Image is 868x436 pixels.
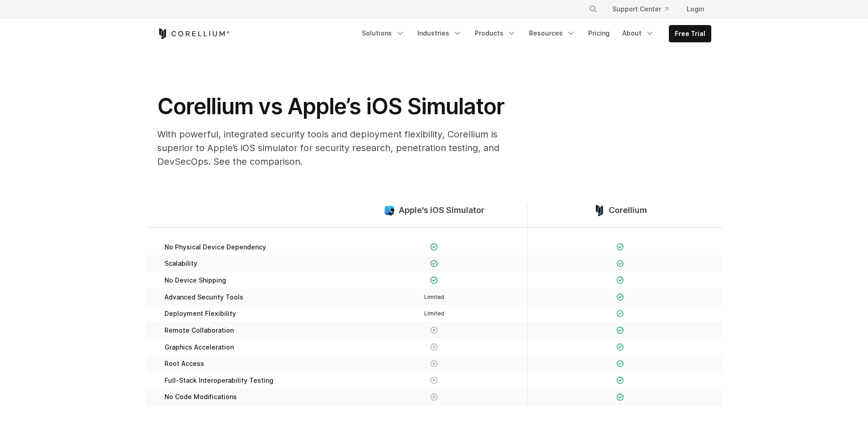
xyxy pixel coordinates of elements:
[585,1,601,17] button: Search
[164,326,234,335] span: Remote Collaboration
[616,243,624,251] img: Checkmark
[430,276,438,284] img: Checkmark
[164,393,237,401] span: No Code Modifications
[430,343,438,351] img: X
[164,243,266,251] span: No Physical Device Dependency
[430,393,438,401] img: X
[356,25,711,42] div: Navigation Menu
[157,127,522,168] p: With powerful, integrated security tools and deployment flexibility, Corellium is superior to App...
[583,25,615,41] a: Pricing
[616,360,624,368] img: Checkmark
[616,393,624,401] img: Checkmark
[616,343,624,351] img: Checkmark
[605,1,676,17] a: Support Center
[399,205,484,216] span: Apple's iOS Simulator
[424,310,444,317] span: Limited
[617,25,660,41] a: About
[578,1,711,17] div: Navigation Menu
[616,260,624,268] img: Checkmark
[412,25,467,41] a: Industries
[164,293,243,301] span: Advanced Security Tools
[524,25,581,41] a: Resources
[616,293,624,301] img: Checkmark
[164,276,226,284] span: No Device Shipping
[616,276,624,284] img: Checkmark
[157,28,230,39] a: Corellium Home
[430,360,438,368] img: X
[164,309,236,318] span: Deployment Flexibility
[430,243,438,251] img: Checkmark
[430,326,438,334] img: X
[669,25,711,42] a: Free Trial
[424,294,444,300] span: Limited
[164,360,204,368] span: Root Access
[469,25,522,41] a: Products
[430,376,438,384] img: X
[616,310,624,318] img: Checkmark
[356,25,410,41] a: Solutions
[157,93,522,120] h1: Corellium vs Apple’s iOS Simulator
[679,1,711,17] a: Login
[616,376,624,384] img: Checkmark
[609,205,647,216] span: Corellium
[384,205,395,216] img: compare_ios-simulator--large
[164,376,273,385] span: Full-Stack Interoperability Testing
[164,259,197,268] span: Scalability
[430,260,438,268] img: Checkmark
[616,326,624,334] img: Checkmark
[164,343,234,351] span: Graphics Acceleration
